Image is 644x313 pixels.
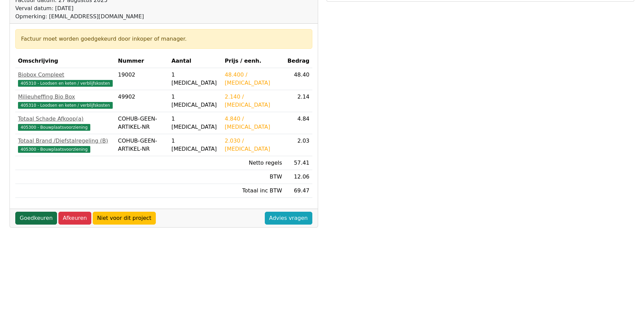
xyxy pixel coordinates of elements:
td: 19002 [115,68,169,90]
div: 1 [MEDICAL_DATA] [171,137,219,153]
span: 405310 - Loodsen en keten / verblijfskosten [18,80,113,87]
td: BTW [222,170,285,184]
a: Goedkeuren [15,212,57,225]
div: Biobox Compleet [18,71,113,79]
td: 4.84 [285,112,312,134]
td: 48.40 [285,68,312,90]
th: Aantal [169,54,222,68]
div: Factuur moet worden goedgekeurd door inkoper of manager. [21,35,307,43]
div: 1 [MEDICAL_DATA] [171,71,219,87]
div: Totaal Brand /Diefstalregeling (B) [18,137,113,145]
td: 69.47 [285,184,312,198]
td: 49902 [115,90,169,112]
div: 4.840 / [MEDICAL_DATA] [225,115,282,131]
a: Afkeuren [58,212,91,225]
td: 2.03 [285,134,312,156]
a: Advies vragen [265,212,312,225]
th: Omschrijving [15,54,115,68]
div: Totaal Schade Afkoop(a) [18,115,113,123]
td: COHUB-GEEN-ARTIKEL-NR [115,112,169,134]
td: 57.41 [285,156,312,170]
th: Bedrag [285,54,312,68]
a: Totaal Brand /Diefstalregeling (B)405300 - Bouwplaatsvoorziening [18,137,113,153]
span: 405310 - Loodsen en keten / verblijfskosten [18,102,113,109]
div: Opmerking: [EMAIL_ADDRESS][DOMAIN_NAME] [15,13,144,21]
a: Milieuheffing Bio Box405310 - Loodsen en keten / verblijfskosten [18,93,113,109]
td: 12.06 [285,170,312,184]
a: Biobox Compleet405310 - Loodsen en keten / verblijfskosten [18,71,113,87]
div: 48.400 / [MEDICAL_DATA] [225,71,282,87]
th: Nummer [115,54,169,68]
a: Niet voor dit project [93,212,156,225]
td: 2.14 [285,90,312,112]
a: Totaal Schade Afkoop(a)405300 - Bouwplaatsvoorziening [18,115,113,131]
div: 2.030 / [MEDICAL_DATA] [225,137,282,153]
span: 405300 - Bouwplaatsvoorziening [18,124,90,131]
div: 1 [MEDICAL_DATA] [171,93,219,109]
div: Milieuheffing Bio Box [18,93,113,101]
td: Totaal inc BTW [222,184,285,198]
td: COHUB-GEEN-ARTIKEL-NR [115,134,169,156]
div: 1 [MEDICAL_DATA] [171,115,219,131]
span: 405300 - Bouwplaatsvoorziening [18,146,90,153]
td: Netto regels [222,156,285,170]
th: Prijs / eenh. [222,54,285,68]
div: Verval datum: [DATE] [15,4,144,13]
div: 2.140 / [MEDICAL_DATA] [225,93,282,109]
